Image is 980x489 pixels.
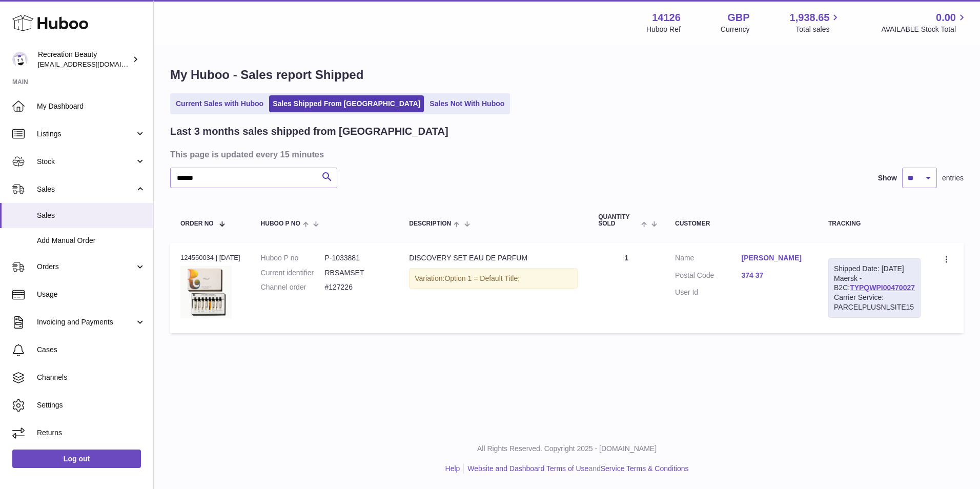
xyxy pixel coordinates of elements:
dd: RBSAMSET [324,268,389,278]
a: Sales Shipped From [GEOGRAPHIC_DATA] [269,95,424,112]
div: Maersk - B2C: [828,258,921,318]
dt: Postal Code [675,271,741,283]
span: Description [409,220,451,227]
h2: Last 3 months sales shipped from [GEOGRAPHIC_DATA] [170,125,448,138]
span: Invoicing and Payments [37,317,135,327]
td: 1 [588,243,665,333]
dt: Current identifier [261,268,325,278]
div: Shipped Date: [DATE] [834,264,915,274]
a: 0.00 AVAILABLE Stock Total [881,11,968,34]
a: Current Sales with Huboo [172,95,267,112]
span: Huboo P no [261,220,300,227]
div: Huboo Ref [646,25,681,34]
h1: My Huboo - Sales report Shipped [170,67,964,83]
div: Customer [675,220,808,227]
div: Carrier Service: PARCELPLUSNLSITE15 [834,293,915,312]
h3: This page is updated every 15 minutes [170,149,961,160]
span: My Dashboard [37,101,146,111]
span: Total sales [795,25,841,34]
strong: GBP [727,11,749,25]
div: DISCOVERY SET EAU DE PARFUM [409,253,578,263]
dd: P-1033881 [324,253,389,263]
div: Recreation Beauty [38,50,130,69]
span: Usage [37,290,146,299]
a: [PERSON_NAME] [742,253,808,263]
a: Sales Not With Huboo [426,95,508,112]
label: Show [878,173,897,183]
a: Website and Dashboard Terms of Use [467,464,588,473]
span: Sales [37,211,146,220]
dt: Channel order [261,282,325,292]
a: Service Terms & Conditions [601,464,689,473]
span: Returns [37,428,146,438]
dt: User Id [675,288,741,297]
span: Option 1 = Default Title; [444,274,520,282]
img: ANWD_12ML.jpg [180,266,232,318]
a: 374 37 [742,271,808,280]
strong: 14126 [652,11,681,25]
span: Sales [37,185,135,194]
div: 124550034 | [DATE] [180,253,240,262]
span: Cases [37,345,146,355]
span: [EMAIL_ADDRESS][DOMAIN_NAME] [38,60,151,68]
div: Currency [721,25,750,34]
div: Variation: [409,268,578,289]
a: Log out [12,450,141,468]
p: All Rights Reserved. Copyright 2025 - [DOMAIN_NAME] [162,444,972,454]
dt: Huboo P no [261,253,325,263]
a: Help [445,464,460,473]
a: 1,938.65 Total sales [790,11,842,34]
dt: Name [675,253,741,266]
span: AVAILABLE Stock Total [881,25,968,34]
span: Channels [37,373,146,382]
span: Order No [180,220,214,227]
li: and [464,464,688,474]
img: customercare@recreationbeauty.com [12,52,28,67]
div: Tracking [828,220,921,227]
span: Stock [37,157,135,167]
span: 0.00 [936,11,956,25]
a: TYPQWPI00470027 [850,283,915,292]
span: entries [942,173,964,183]
span: Orders [37,262,135,272]
span: 1,938.65 [790,11,830,25]
span: Add Manual Order [37,236,146,246]
span: Listings [37,129,135,139]
dd: #127226 [324,282,389,292]
span: Settings [37,400,146,410]
span: Quantity Sold [598,214,639,227]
